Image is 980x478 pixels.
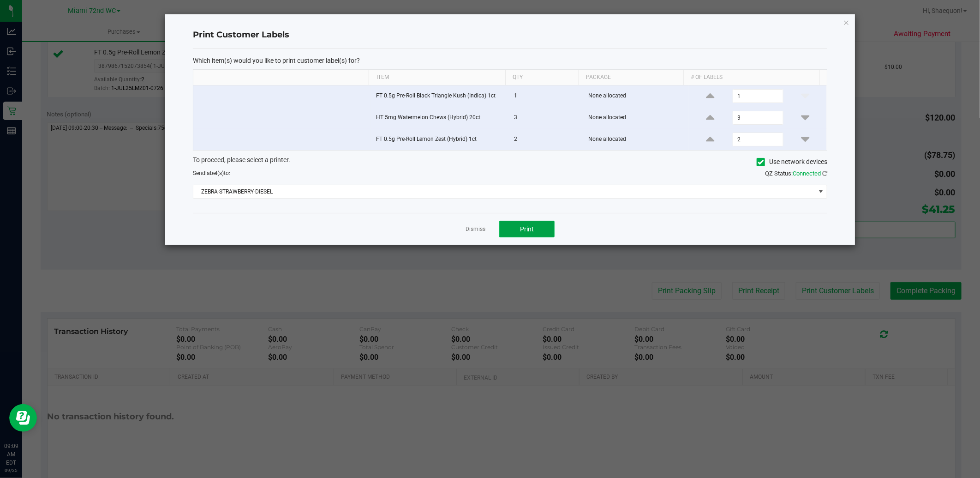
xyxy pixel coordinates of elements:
td: 3 [508,107,583,129]
td: HT 5mg Watermelon Chews (Hybrid) 20ct [371,107,509,129]
td: None allocated [583,107,689,129]
td: 1 [508,85,583,107]
h4: Print Customer Labels [193,29,827,41]
td: FT 0.5g Pre-Roll Black Triangle Kush (Indica) 1ct [371,85,509,107]
button: Print [499,221,555,237]
span: Connected [793,170,821,177]
label: Use network devices [757,157,827,167]
span: label(s) [205,170,224,176]
span: QZ Status: [765,170,827,177]
span: Send to: [193,170,230,176]
div: To proceed, please select a printer. [186,155,834,169]
td: 2 [508,129,583,150]
iframe: Resource center [9,404,37,432]
th: Qty [505,70,579,85]
td: None allocated [583,129,689,150]
span: ZEBRA-STRAWBERRY-DIESEL [193,185,815,198]
span: Print [520,225,534,233]
td: None allocated [583,85,689,107]
td: FT 0.5g Pre-Roll Lemon Zest (Hybrid) 1ct [371,129,509,150]
th: Package [579,70,683,85]
p: Which item(s) would you like to print customer label(s) for? [193,56,827,65]
th: Item [369,70,505,85]
th: # of labels [683,70,819,85]
a: Dismiss [466,225,485,233]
